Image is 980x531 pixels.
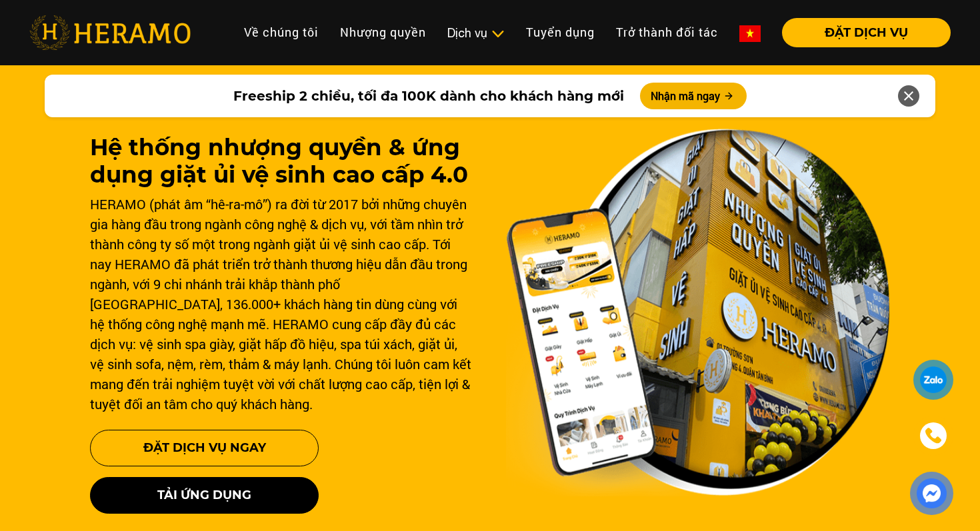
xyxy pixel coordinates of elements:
[914,416,952,454] a: phone-icon
[506,129,890,496] img: banner
[233,86,624,106] span: Freeship 2 chiều, tối đa 100K dành cho khách hàng mới
[771,27,951,39] a: ĐẶT DỊCH VỤ
[782,18,951,47] button: ĐẶT DỊCH VỤ
[491,27,505,41] img: subToggleIcon
[447,24,505,42] div: Dịch vụ
[90,134,474,189] h1: Hệ thống nhượng quyền & ứng dụng giặt ủi vệ sinh cao cấp 4.0
[739,25,761,42] img: vn-flag.png
[90,477,319,514] button: Tải ứng dụng
[640,83,747,109] button: Nhận mã ngay
[329,18,437,47] a: Nhượng quyền
[233,18,329,47] a: Về chúng tôi
[605,18,729,47] a: Trở thành đối tác
[923,426,943,446] img: phone-icon
[515,18,605,47] a: Tuyển dụng
[29,15,191,50] img: heramo-logo.png
[90,430,319,466] button: Đặt Dịch Vụ Ngay
[90,194,474,414] div: HERAMO (phát âm “hê-ra-mô”) ra đời từ 2017 bởi những chuyên gia hàng đầu trong ngành công nghệ & ...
